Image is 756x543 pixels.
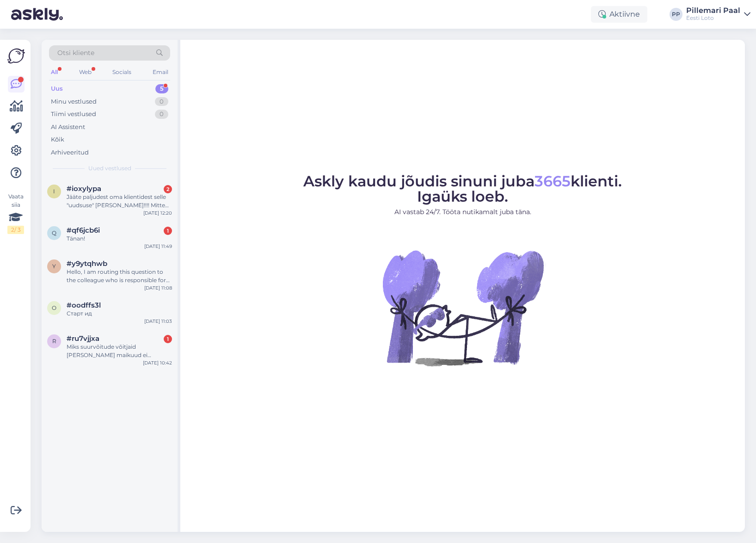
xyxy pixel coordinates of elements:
[164,335,172,343] div: 1
[151,66,170,78] div: Email
[164,185,172,193] div: 2
[7,47,25,65] img: Askly Logo
[303,207,622,217] p: AI vastab 24/7. Tööta nutikamalt juba täna.
[591,6,647,23] div: Aktiivne
[686,14,740,22] div: Eesti Loto
[144,243,172,250] div: [DATE] 11:49
[535,172,571,190] span: 3665
[52,338,56,345] span: r
[164,227,172,235] div: 1
[155,84,168,93] div: 5
[51,110,96,119] div: Tiimi vestlused
[67,193,172,210] div: Jääte paljudest oma klientidest selle "uudsuse" [PERSON_NAME]!!!! Mitte kuskil Euroopas pole sell...
[57,48,94,58] span: Otsi kliente
[155,110,168,119] div: 0
[67,334,99,343] span: #ru7vjjxa
[49,66,60,78] div: All
[143,210,172,216] div: [DATE] 12:20
[380,224,546,391] img: No Chat active
[67,185,101,193] span: #ioxylypa
[67,309,172,318] div: Старт ид
[51,84,63,93] div: Uus
[52,304,56,311] span: o
[52,229,56,236] span: q
[88,164,131,173] span: Uued vestlused
[51,123,85,132] div: AI Assistent
[67,343,172,359] div: Miks suurvõitude võitjaid [PERSON_NAME] maikuud ei avalikustata
[52,263,56,270] span: y
[144,318,172,325] div: [DATE] 11:03
[51,148,89,157] div: Arhiveeritud
[77,66,93,78] div: Web
[7,192,24,234] div: Vaata siia
[67,268,172,284] div: Hello, I am routing this question to the colleague who is responsible for this topic. The reply m...
[7,226,24,234] div: 2 / 3
[53,188,55,195] span: i
[67,234,172,243] div: Tänan!
[143,359,172,366] div: [DATE] 10:42
[67,226,100,234] span: #qf6jcb6i
[670,8,682,21] div: PP
[67,259,107,268] span: #y9ytqhwb
[686,7,750,22] a: Pillemari PaalEesti Loto
[144,284,172,291] div: [DATE] 11:08
[111,66,133,78] div: Socials
[51,135,64,144] div: Kõik
[303,172,622,205] span: Askly kaudu jõudis sinuni juba klienti. Igaüks loeb.
[67,301,101,309] span: #oodffs3l
[155,97,168,106] div: 0
[51,97,97,106] div: Minu vestlused
[686,7,740,14] div: Pillemari Paal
